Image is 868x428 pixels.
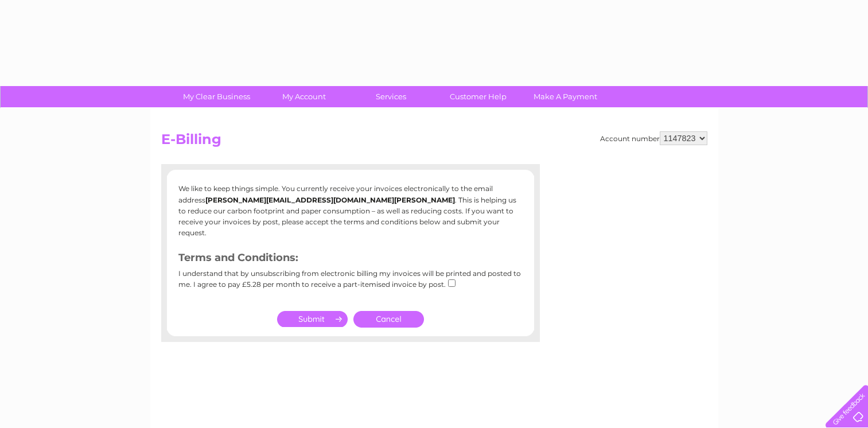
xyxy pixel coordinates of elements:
[344,86,438,107] a: Services
[161,131,707,153] h2: E-Billing
[353,311,424,328] a: Cancel
[178,250,523,270] h3: Terms and Conditions:
[169,86,264,107] a: My Clear Business
[600,131,707,145] div: Account number
[431,86,526,107] a: Customer Help
[277,311,348,327] input: Submit
[256,86,351,107] a: My Account
[178,270,523,297] div: I understand that by unsubscribing from electronic billing my invoices will be printed and posted...
[205,196,455,204] b: [PERSON_NAME][EMAIL_ADDRESS][DOMAIN_NAME][PERSON_NAME]
[178,183,523,238] p: We like to keep things simple. You currently receive your invoices electronically to the email ad...
[518,86,613,107] a: Make A Payment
